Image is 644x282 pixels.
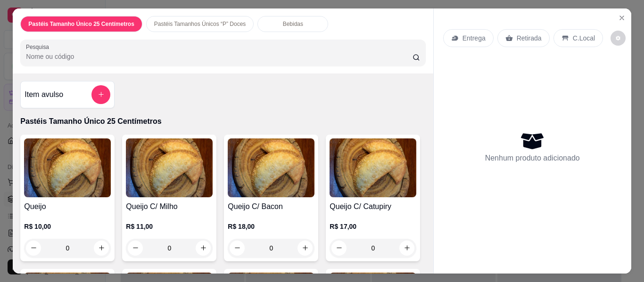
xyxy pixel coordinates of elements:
[154,20,246,28] p: Pastéis Tamanhos Únicos “P” Doces
[228,201,314,212] h4: Queijo C/ Bacon
[26,43,52,51] label: Pesquisa
[614,10,629,25] button: Close
[26,52,413,61] input: Pesquisa
[28,20,134,28] p: Pastéis Tamanho Único 25 Centímetros
[330,201,416,212] h4: Queijo C/ Catupiry
[24,222,111,231] p: R$ 10,00
[91,85,110,104] button: add-separate-item
[126,201,213,212] h4: Queijo C/ Milho
[330,138,416,197] img: product-image
[126,222,213,231] p: R$ 11,00
[228,138,314,197] img: product-image
[20,116,425,127] p: Pastéis Tamanho Único 25 Centímetros
[517,33,542,43] p: Retirada
[485,153,580,164] p: Nenhum produto adicionado
[25,89,63,100] h4: Item avulso
[573,33,595,43] p: C.Local
[24,138,111,197] img: product-image
[228,222,314,231] p: R$ 18,00
[24,201,111,212] h4: Queijo
[126,138,213,197] img: product-image
[283,20,303,28] p: Bebidas
[611,31,626,46] button: decrease-product-quantity
[462,33,486,43] p: Entrega
[330,222,416,231] p: R$ 17,00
